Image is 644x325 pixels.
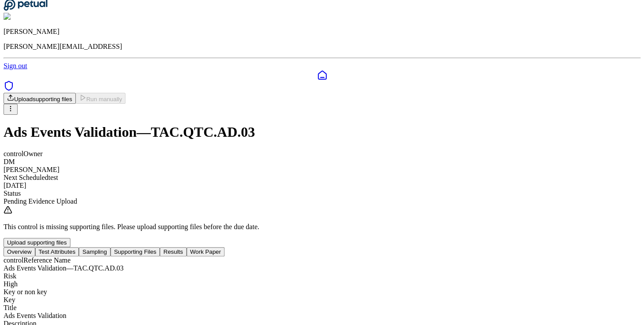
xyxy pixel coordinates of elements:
[4,174,640,182] div: Next Scheduled test
[4,5,48,12] a: Go to Dashboard
[4,182,640,190] div: [DATE]
[160,247,186,256] button: Results
[4,93,76,104] button: Uploadsupporting files
[4,296,640,304] div: Key
[4,190,640,197] div: Status
[4,223,640,231] p: This control is missing supporting files. Please upload supporting files before the due date.
[4,264,640,272] div: Ads Events Validation — TAC.QTC.AD.03
[4,256,640,264] div: control Reference Name
[4,312,66,319] span: Ads Events Validation
[4,288,640,296] div: Key or non key
[4,247,35,256] button: Overview
[110,247,160,256] button: Supporting Files
[187,247,224,256] button: Work Paper
[4,247,640,256] nav: Tabs
[4,13,46,21] img: Eliot Walker
[4,197,640,205] div: Pending Evidence Upload
[4,158,15,165] span: DM
[4,280,640,288] div: High
[35,247,79,256] button: Test Attributes
[79,247,110,256] button: Sampling
[4,62,27,69] a: Sign out
[4,28,640,36] p: [PERSON_NAME]
[4,104,18,115] button: More Options
[76,93,126,104] button: Run manually
[4,166,59,173] span: [PERSON_NAME]
[4,43,640,51] p: [PERSON_NAME][EMAIL_ADDRESS]
[4,70,640,80] a: Dashboard
[4,272,640,280] div: Risk
[4,238,70,247] button: Upload supporting files
[4,304,640,312] div: Title
[4,85,14,92] a: SOC 1 Reports
[4,150,640,158] div: control Owner
[4,124,640,140] h1: Ads Events Validation — TAC.QTC.AD.03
